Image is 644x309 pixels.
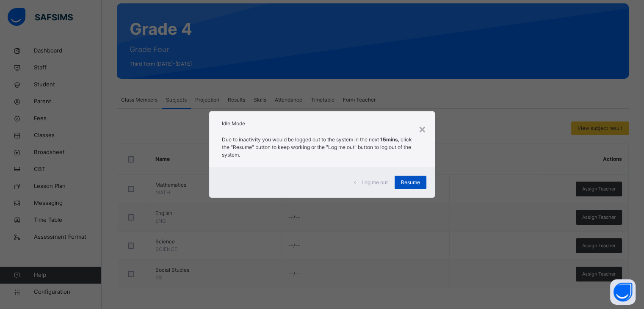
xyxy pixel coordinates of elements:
span: Resume [401,179,420,186]
strong: 15mins [380,136,398,143]
p: Due to inactivity you would be logged out to the system in the next , click the "Resume" button t... [222,136,422,159]
button: Open asap [610,279,636,305]
h2: Idle Mode [222,120,422,127]
span: Log me out [362,179,388,186]
div: × [418,120,426,138]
